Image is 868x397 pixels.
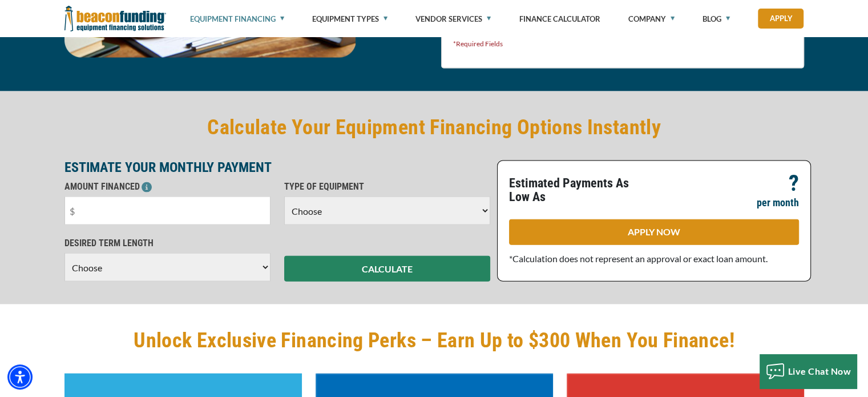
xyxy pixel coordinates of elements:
p: Estimated Payments As Low As [509,177,647,204]
p: *Required Fields [453,37,792,51]
p: DESIRED TERM LENGTH [64,236,271,250]
div: Accessibility Menu [7,364,33,390]
p: ESTIMATE YOUR MONTHLY PAYMENT [64,161,490,174]
span: Live Chat Now [788,366,851,376]
p: per month [757,196,799,210]
h2: Unlock Exclusive Financing Perks – Earn Up to $300 When You Finance! [64,327,804,354]
p: AMOUNT FINANCED [64,180,271,194]
p: ? [789,177,799,190]
p: TYPE OF EQUIPMENT [284,180,490,194]
h2: Calculate Your Equipment Financing Options Instantly [64,114,804,141]
button: CALCULATE [284,256,490,282]
input: $ [64,197,271,225]
a: Apply [758,9,804,29]
a: APPLY NOW [509,219,799,245]
span: *Calculation does not represent an approval or exact loan amount. [509,253,768,264]
button: Live Chat Now [760,354,857,388]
